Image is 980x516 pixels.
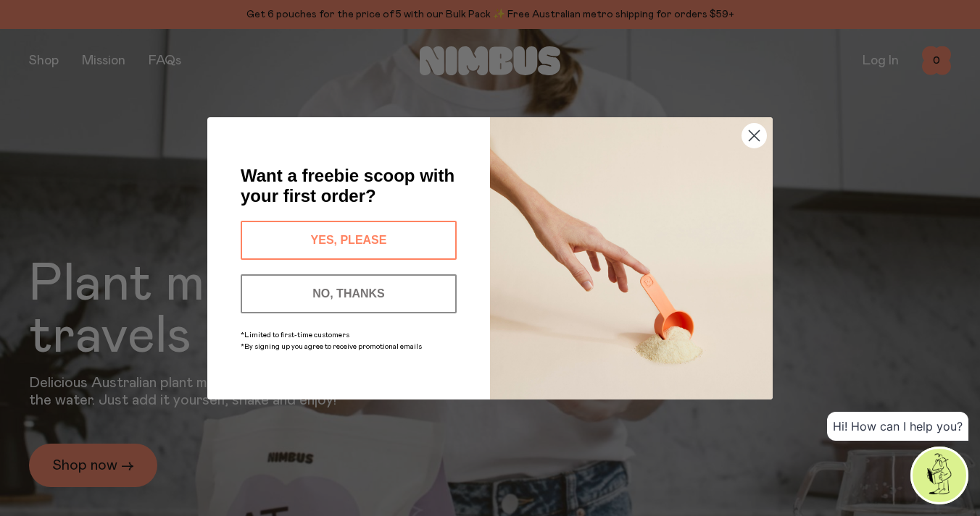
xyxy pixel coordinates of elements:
[241,221,457,260] button: YES, PLEASE
[241,331,349,339] span: *Limited to first-time customers
[827,412,968,441] div: Hi! How can I help you?
[913,449,966,502] img: agent
[241,274,457,313] button: NO, THANKS
[241,343,422,350] span: *By signing up you agree to receive promotional emails
[490,117,773,399] img: c0d45117-8e62-4a02-9742-374a5db49d45.jpeg
[241,166,454,206] span: Want a freebie scoop with your first order?
[742,123,767,148] button: Close dialog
